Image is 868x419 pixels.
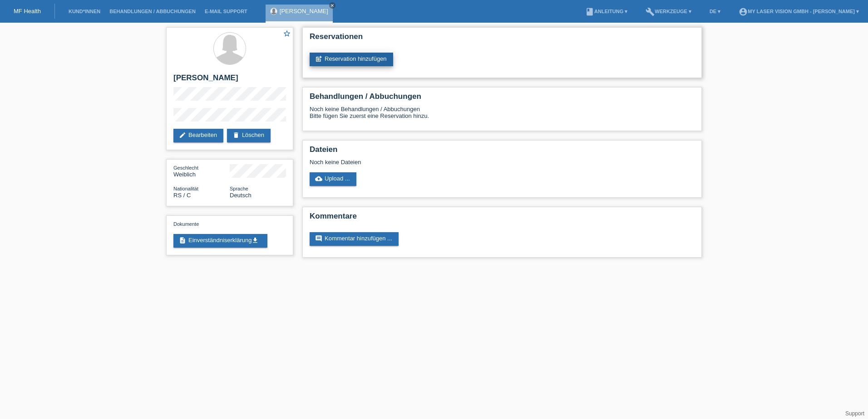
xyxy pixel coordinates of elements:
div: Weiblich [173,164,230,178]
h2: [PERSON_NAME] [173,73,286,87]
h2: Kommentare [310,212,695,225]
a: Kund*innen [64,9,105,14]
h2: Dateien [310,145,695,159]
span: Nationalität [173,186,198,191]
a: DE ▾ [705,9,725,14]
i: close [330,3,335,8]
a: star_border [283,29,291,39]
h2: Behandlungen / Abbuchungen [310,92,695,106]
i: build [646,7,655,16]
span: Dokumente [173,221,199,227]
a: close [329,2,335,9]
a: buildWerkzeuge ▾ [641,9,696,14]
a: [PERSON_NAME] [280,8,328,15]
a: cloud_uploadUpload ... [310,172,356,186]
i: star_border [283,29,291,38]
i: edit [179,132,186,139]
a: deleteLöschen [227,129,271,142]
a: post_addReservation hinzufügen [310,53,393,66]
a: Support [845,410,864,417]
span: Serbien / C / 02.06.2004 [173,192,191,199]
a: editBearbeiten [173,129,223,142]
i: delete [232,132,240,139]
i: account_circle [739,7,748,16]
a: Behandlungen / Abbuchungen [105,9,200,14]
a: MF Health [14,8,41,15]
a: E-Mail Support [200,9,252,14]
i: comment [315,235,322,242]
a: account_circleMy Laser Vision GmbH - [PERSON_NAME] ▾ [734,9,863,14]
i: post_add [315,55,322,63]
i: get_app [252,237,259,244]
span: Deutsch [230,192,252,199]
h2: Reservationen [310,32,695,46]
span: Sprache [230,186,248,191]
a: descriptionEinverständniserklärungget_app [173,234,267,248]
a: bookAnleitung ▾ [581,9,632,14]
div: Noch keine Dateien [310,159,587,166]
i: book [585,7,594,16]
span: Geschlecht [173,165,198,171]
i: cloud_upload [315,175,322,182]
i: description [179,237,186,244]
a: commentKommentar hinzufügen ... [310,232,399,246]
div: Noch keine Behandlungen / Abbuchungen Bitte fügen Sie zuerst eine Reservation hinzu. [310,106,695,126]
